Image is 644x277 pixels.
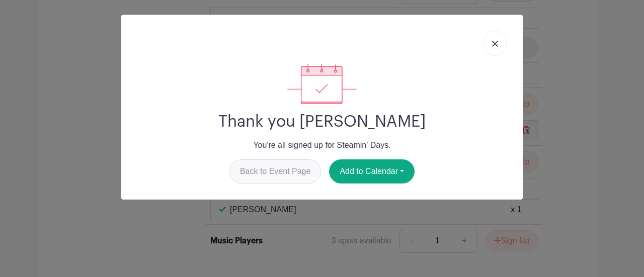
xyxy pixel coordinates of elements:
h2: Thank you [PERSON_NAME] [129,112,515,131]
a: Back to Event Page [229,159,321,183]
img: signup_complete-c468d5dda3e2740ee63a24cb0ba0d3ce5d8a4ecd24259e683200fb1569d990c8.svg [287,64,357,104]
img: close_button-5f87c8562297e5c2d7936805f587ecaba9071eb48480494691a3f1689db116b3.svg [492,41,498,47]
p: You're all signed up for Steamin' Days. [129,139,515,151]
button: Add to Calendar [329,159,415,183]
